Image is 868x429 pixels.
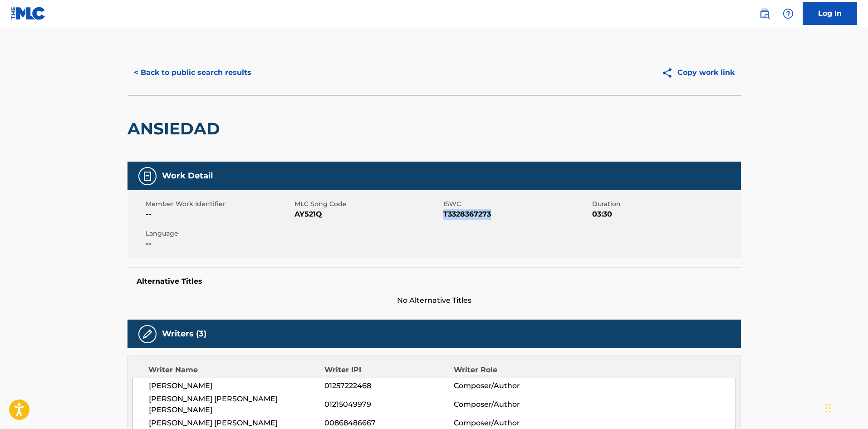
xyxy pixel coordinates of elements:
[146,229,292,238] span: Language
[662,67,677,79] img: Copy work link
[454,380,571,391] span: Composer/Author
[324,418,453,429] span: 00868486667
[142,171,153,182] img: Work Detail
[137,277,732,286] h5: Alternative Titles
[443,199,590,209] span: ISWC
[592,209,739,220] span: 03:30
[149,380,325,391] span: [PERSON_NAME]
[783,8,794,19] img: help
[324,380,453,391] span: 01257222468
[655,61,741,84] button: Copy work link
[128,61,258,84] button: < Back to public search results
[443,209,590,220] span: T3328367273
[823,385,868,429] iframe: Chat Widget
[324,365,454,375] div: Writer IPI
[454,418,571,429] span: Composer/Author
[294,199,441,209] span: MLC Song Code
[146,238,292,249] span: --
[162,329,206,339] h5: Writers (3)
[759,8,770,19] img: search
[454,365,571,375] div: Writer Role
[149,394,325,415] span: [PERSON_NAME] [PERSON_NAME] [PERSON_NAME]
[148,365,325,375] div: Writer Name
[825,394,831,422] div: Drag
[324,399,453,410] span: 01215049979
[146,199,292,209] span: Member Work Identifier
[142,329,153,340] img: Writers
[149,418,325,429] span: [PERSON_NAME] [PERSON_NAME]
[592,199,739,209] span: Duration
[779,5,797,23] div: Help
[128,118,225,139] h2: ANSIEDAD
[803,2,857,25] a: Log In
[294,209,441,220] span: AY521Q
[162,171,213,181] h5: Work Detail
[755,5,774,23] a: Public Search
[454,399,571,410] span: Composer/Author
[146,209,292,220] span: --
[11,7,46,20] img: MLC Logo
[128,295,741,306] span: No Alternative Titles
